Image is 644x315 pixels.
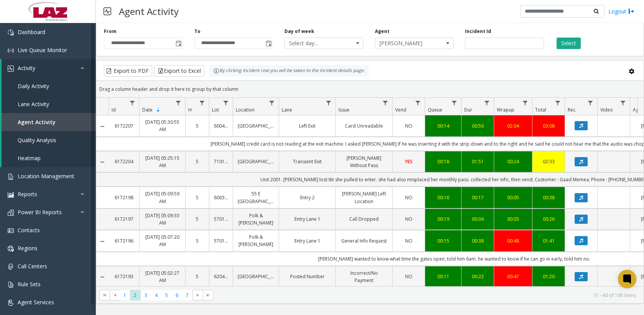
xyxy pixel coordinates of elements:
[397,194,420,201] a: NO
[190,215,204,223] a: 5
[466,273,489,280] div: 00:22
[628,7,634,15] img: logout
[96,123,108,130] a: Collapse Details
[18,281,41,288] span: Rule Sets
[482,98,492,108] a: Dur Filter Menu
[238,273,274,280] a: [GEOGRAPHIC_DATA]
[151,290,161,300] span: Page 4
[430,158,457,165] a: 00:18
[236,107,255,113] span: Location
[2,95,96,113] a: Lane Activity
[8,228,14,234] img: 'icon'
[238,190,274,205] a: 55 E [GEOGRAPHIC_DATA]
[8,192,14,198] img: 'icon'
[2,149,96,167] a: Heatmap
[238,158,274,165] a: [GEOGRAPHIC_DATA]
[405,123,412,129] span: NO
[466,215,489,223] div: 00:04
[205,292,211,298] span: Go to the last page
[375,38,438,49] span: [PERSON_NAME]
[466,237,489,244] div: 00:38
[497,107,514,113] span: Wrapup
[238,122,274,130] a: [GEOGRAPHIC_DATA]
[161,290,172,300] span: Page 5
[284,158,331,165] a: Transient Exit
[2,59,96,77] a: Activity
[2,131,96,149] a: Quality Analysis
[18,136,56,144] span: Quality Analysis
[608,7,634,15] a: Logout
[238,233,274,248] a: Polk & [PERSON_NAME]
[537,215,560,223] div: 00:26
[340,237,388,244] a: General Info Request
[535,107,546,113] span: Total
[397,122,420,130] a: NO
[2,113,96,131] a: Agent Activity
[430,194,457,201] div: 00:16
[499,237,527,244] a: 00:48
[600,107,613,113] span: Video
[112,292,118,298] span: Go to the previous page
[214,273,228,280] a: 620428
[537,237,560,244] a: 01:41
[144,118,181,133] a: [DATE] 05:30:55 AM
[113,237,135,244] a: 6172196
[120,290,130,300] span: Page 1
[115,2,182,21] h3: Agent Activity
[113,158,135,165] a: 6172204
[537,273,560,280] a: 01:20
[144,190,181,205] a: [DATE] 05:09:59 AM
[188,107,192,113] span: H
[155,107,161,113] span: Sortable
[174,38,182,49] span: Toggle popup
[96,82,644,96] div: Drag a column header and drop it here to group by that column
[130,290,140,300] span: Page 2
[430,273,457,280] div: 00:11
[221,98,231,108] a: Lot Filter Menu
[142,107,153,113] span: Date
[397,273,420,280] a: NO
[284,122,331,130] a: Left Exit
[18,226,40,234] span: Contacts
[499,158,527,165] a: 00:24
[284,28,314,35] label: Day of week
[405,158,412,165] span: YES
[397,215,420,223] a: NO
[537,122,560,130] a: 03:08
[405,194,412,201] span: NO
[618,98,628,108] a: Video Filter Menu
[213,68,219,74] img: infoIcon.svg
[568,107,577,113] span: Rec.
[212,107,219,113] span: Lot
[127,98,138,108] a: Id Filter Menu
[430,215,457,223] a: 00:19
[413,98,423,108] a: Vend Filter Menu
[465,28,491,35] label: Incident Id
[499,194,527,201] a: 00:05
[8,264,14,270] img: 'icon'
[18,100,49,108] span: Lane Activity
[340,122,388,130] a: Card Unreadable
[113,215,135,223] a: 6172197
[537,158,560,165] div: 02:33
[18,118,56,126] span: Agent Activity
[8,210,14,216] img: 'icon'
[209,65,369,77] div: By clicking Incident row you will be taken to the incident details page.
[285,38,347,49] span: Select day...
[338,107,350,113] span: Issue
[214,158,228,165] a: 710163
[18,190,37,198] span: Reports
[449,98,460,108] a: Queue Filter Menu
[218,292,636,299] kendo-pager-info: 31 - 60 of 198 items
[18,244,38,252] span: Regions
[8,48,14,54] img: 'icon'
[499,122,527,130] a: 02:04
[8,30,14,36] img: 'icon'
[537,194,560,201] div: 00:38
[112,107,116,113] span: Id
